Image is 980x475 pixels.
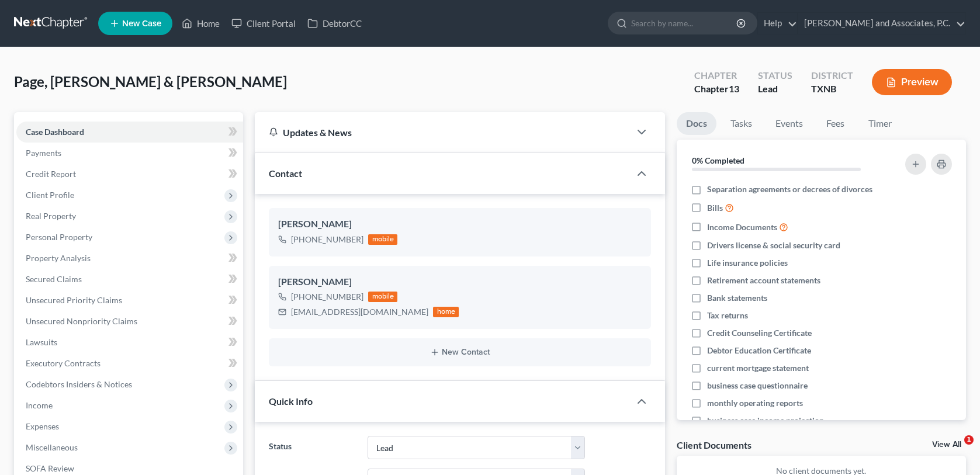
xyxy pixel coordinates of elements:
span: business case income projection [707,415,824,427]
strong: 0% Completed [692,155,744,165]
a: Unsecured Nonpriority Claims [16,311,243,332]
div: [PERSON_NAME] [278,217,641,231]
a: Home [176,13,226,34]
span: monthly operating reports [707,397,803,409]
a: Lawsuits [16,332,243,353]
div: [PHONE_NUMBER] [291,291,363,303]
span: Property Analysis [26,253,91,263]
span: Miscellaneous [26,442,78,452]
button: New Contact [278,348,641,357]
span: business case questionnaire [707,380,808,391]
button: Preview [872,69,952,95]
span: Income Documents [707,221,777,233]
div: Status [758,69,792,82]
div: Client Documents [677,439,752,451]
a: Unsecured Priority Claims [16,290,243,311]
span: Contact [269,168,302,179]
div: [PERSON_NAME] [278,275,641,289]
span: Quick Info [269,396,313,407]
div: mobile [368,292,397,302]
div: mobile [368,234,397,245]
span: New Case [122,19,161,28]
span: 13 [729,83,739,94]
a: View All [932,441,961,449]
div: home [433,307,459,317]
a: Property Analysis [16,248,243,269]
span: Life insurance policies [707,257,788,269]
a: Timer [859,112,901,135]
span: Debtor Education Certificate [707,345,811,356]
a: Payments [16,143,243,164]
a: Tasks [721,112,761,135]
div: Chapter [694,69,739,82]
a: Executory Contracts [16,353,243,374]
span: Unsecured Priority Claims [26,295,122,305]
a: DebtorCC [302,13,368,34]
span: Real Property [26,211,76,221]
input: Search by name... [631,12,738,34]
a: Events [766,112,812,135]
span: Drivers license & social security card [707,240,840,251]
span: Retirement account statements [707,275,820,286]
span: Codebtors Insiders & Notices [26,379,132,389]
div: [PHONE_NUMBER] [291,234,363,245]
div: Lead [758,82,792,96]
span: Secured Claims [26,274,82,284]
span: Unsecured Nonpriority Claims [26,316,137,326]
a: Client Portal [226,13,302,34]
div: TXNB [811,82,853,96]
span: Expenses [26,421,59,431]
a: Docs [677,112,716,135]
div: [EMAIL_ADDRESS][DOMAIN_NAME] [291,306,428,318]
a: Help [758,13,797,34]
span: Credit Report [26,169,76,179]
span: Page, [PERSON_NAME] & [PERSON_NAME] [14,73,287,90]
span: Payments [26,148,61,158]
a: Secured Claims [16,269,243,290]
span: current mortgage statement [707,362,809,374]
span: Client Profile [26,190,74,200]
div: District [811,69,853,82]
a: Credit Report [16,164,243,185]
span: Credit Counseling Certificate [707,327,812,339]
span: Case Dashboard [26,127,84,137]
span: Separation agreements or decrees of divorces [707,183,872,195]
a: Fees [817,112,854,135]
a: Case Dashboard [16,122,243,143]
iframe: Intercom live chat [940,435,968,463]
a: [PERSON_NAME] and Associates, P.C. [798,13,965,34]
span: Tax returns [707,310,748,321]
span: Lawsuits [26,337,57,347]
span: Personal Property [26,232,92,242]
div: Updates & News [269,126,615,138]
span: SOFA Review [26,463,74,473]
span: Executory Contracts [26,358,101,368]
span: Bills [707,202,723,214]
label: Status [263,436,361,459]
span: 1 [964,435,974,445]
span: Bank statements [707,292,767,304]
div: Chapter [694,82,739,96]
span: Income [26,400,53,410]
